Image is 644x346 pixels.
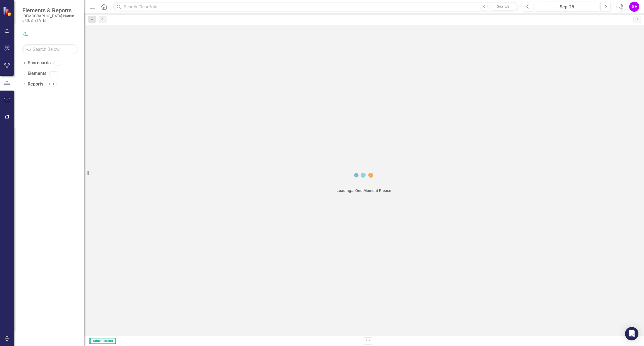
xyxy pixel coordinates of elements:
button: Search [489,3,517,11]
span: Search [497,4,509,9]
span: Administrator [89,338,116,344]
input: Search ClearPoint... [113,2,518,12]
a: Reports [28,81,43,87]
button: Sep-25 [535,2,599,12]
small: [DEMOGRAPHIC_DATA] Nation of [US_STATE] [22,14,78,23]
a: Scorecards [28,60,51,66]
button: SF [629,2,639,12]
div: Open Intercom Messenger [625,327,638,340]
div: Sep-25 [537,4,597,10]
span: Elements & Reports [22,7,78,14]
input: Search Below... [22,44,78,54]
div: Loading... One Moment Please [337,188,391,193]
a: Elements [28,70,46,77]
div: 131 [46,82,57,87]
img: ClearPoint Strategy [3,6,13,16]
